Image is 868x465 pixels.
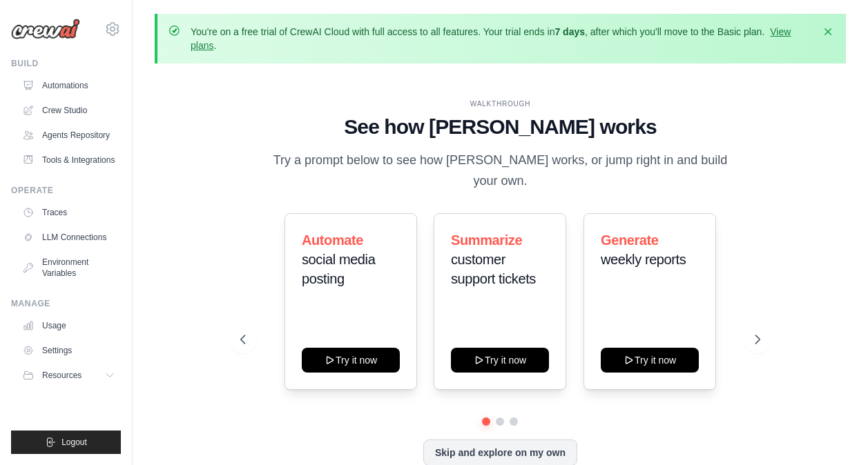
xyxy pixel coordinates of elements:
a: Settings [17,339,121,362]
span: weekly reports [601,252,686,267]
div: Manage [11,298,121,309]
a: Environment Variables [17,251,121,284]
p: Try a prompt below to see how [PERSON_NAME] works, or jump right in and build your own. [268,150,732,191]
a: Agents Repository [17,124,121,146]
span: social media posting [302,252,375,286]
span: Resources [42,370,81,381]
button: Try it now [451,348,549,373]
span: Logout [61,437,87,448]
a: Usage [17,315,121,337]
a: Traces [17,201,121,224]
span: Generate [601,232,659,248]
a: LLM Connections [17,226,121,248]
strong: 7 days [554,26,585,37]
a: Tools & Integrations [17,149,121,171]
button: Try it now [302,348,400,373]
span: Automate [302,232,363,248]
div: WALKTHROUGH [240,99,760,109]
p: You're on a free trial of CrewAI Cloud with full access to all features. Your trial ends in , aft... [191,25,813,52]
a: Crew Studio [17,99,121,121]
button: Try it now [601,348,699,373]
span: customer support tickets [451,252,536,286]
button: Resources [17,364,121,386]
button: Logout [11,431,121,454]
div: Build [11,58,121,69]
img: Logo [11,19,80,39]
div: Operate [11,185,121,196]
a: Automations [17,75,121,97]
span: Summarize [451,232,522,248]
h1: See how [PERSON_NAME] works [240,115,760,139]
